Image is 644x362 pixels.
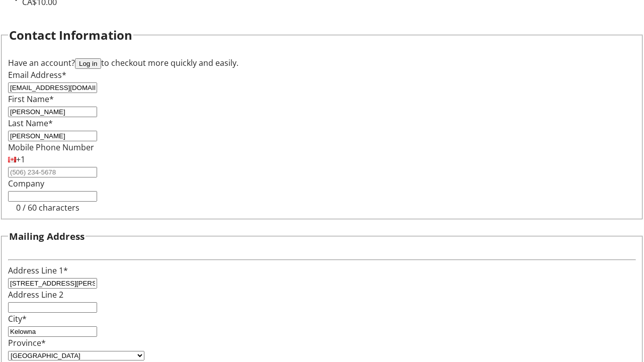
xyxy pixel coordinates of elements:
[8,326,97,337] input: City
[8,94,54,105] label: First Name*
[8,278,97,289] input: Address
[9,229,85,243] h3: Mailing Address
[9,26,132,44] h2: Contact Information
[8,142,94,153] label: Mobile Phone Number
[8,167,97,177] input: (506) 234-5678
[8,289,63,300] label: Address Line 2
[8,337,46,348] label: Province*
[8,118,53,129] label: Last Name*
[8,265,68,276] label: Address Line 1*
[8,178,44,189] label: Company
[75,58,101,69] button: Log in
[8,57,636,69] div: Have an account? to checkout more quickly and easily.
[8,313,27,324] label: City*
[16,202,79,213] tr-character-limit: 0 / 60 characters
[8,69,66,80] label: Email Address*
